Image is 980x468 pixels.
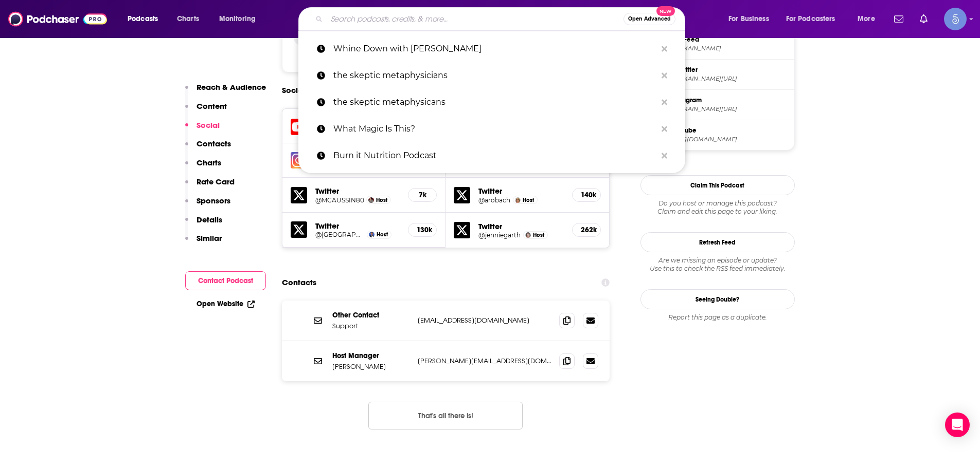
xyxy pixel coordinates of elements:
button: Nothing here. [368,402,523,429]
p: Host Manager [332,351,409,360]
span: Host [523,197,534,203]
img: User Profile [944,8,967,30]
p: Whine Down with Jana Kramer [333,35,656,62]
a: What Magic Is This? [298,116,685,142]
h5: Twitter [315,186,400,196]
p: [EMAIL_ADDRESS][DOMAIN_NAME] [418,316,551,325]
span: More [858,12,875,26]
input: Search podcasts, credits, & more... [327,11,623,27]
span: Charts [177,12,199,26]
p: Rate Card [197,177,235,186]
span: feeds.megaphone.fm [671,45,790,52]
p: Charts [197,158,221,167]
p: Burn it Nutrition Podcast [333,142,656,169]
span: Open Advanced [628,16,671,22]
span: Host [377,231,388,238]
a: @MCAUSSIN80 [315,196,364,204]
button: Refresh Feed [640,232,795,252]
span: YouTube [671,126,790,135]
a: Instagram[DOMAIN_NAME][URL] [645,94,790,116]
h5: 262k [581,226,592,234]
img: Podchaser - Follow, Share and Rate Podcasts [8,9,107,29]
p: [PERSON_NAME][EMAIL_ADDRESS][DOMAIN_NAME] [418,357,551,365]
button: Content [185,101,227,120]
button: Open AdvancedNew [623,13,675,25]
a: Open Website [197,299,255,308]
span: For Podcasters [786,12,835,26]
span: instagram.com/whinedownpodcast [671,105,790,113]
span: New [656,6,675,16]
img: T. J. Holmes [369,232,375,237]
img: Jennie Garth [525,232,531,238]
button: Sponsors [185,196,230,215]
button: Show profile menu [944,8,967,30]
div: Search podcasts, credits, & more... [308,7,695,31]
span: Instagram [671,96,790,105]
p: What Magic Is This? [333,116,656,142]
button: Contacts [185,139,231,158]
p: Support [332,322,409,330]
div: Report this page as a duplicate. [640,313,795,322]
a: Show notifications dropdown [890,10,907,28]
span: Host [533,232,544,238]
h5: @arobach [478,196,510,204]
div: Are we missing an episode or update? Use this to check the RSS feed immediately. [640,256,795,273]
p: Contacts [197,139,231,148]
span: Logged in as Spiral5-G1 [944,8,967,30]
div: Open Intercom Messenger [945,413,970,437]
p: the skeptic metaphysicans [333,89,656,116]
h5: 130k [417,226,428,234]
a: Whine Down with [PERSON_NAME] [298,35,685,62]
button: Rate Card [185,177,235,196]
h2: Socials [282,81,309,100]
a: X/Twitter[DOMAIN_NAME][URL] [645,64,790,85]
p: [PERSON_NAME] [332,362,409,371]
p: Social [197,120,220,130]
div: Claim and edit this page to your liking. [640,199,795,216]
button: Reach & Audience [185,82,266,101]
p: Reach & Audience [197,82,266,92]
span: Podcasts [128,12,158,26]
span: Do you host or manage this podcast? [640,199,795,208]
h2: Contacts [282,273,316,292]
button: open menu [850,11,888,27]
img: Amy Robach [515,197,521,203]
a: Seeing Double? [640,289,795,309]
h5: Twitter [478,186,564,196]
span: RSS Feed [671,35,790,44]
button: open menu [212,11,269,27]
a: Show notifications dropdown [916,10,932,28]
a: the skeptic metaphysicans [298,89,685,116]
button: Contact Podcast [185,271,266,290]
h5: Twitter [315,221,400,231]
img: Mike Caussin [368,197,374,203]
a: @[GEOGRAPHIC_DATA] [315,231,365,238]
a: the skeptic metaphysicians [298,62,685,89]
span: X/Twitter [671,65,790,74]
img: iconImage [291,152,307,169]
button: Similar [185,233,222,252]
button: Details [185,215,222,234]
a: Burn it Nutrition Podcast [298,142,685,169]
h5: 140k [581,191,592,199]
span: twitter.com/kramergirl [671,75,790,83]
button: open menu [721,11,782,27]
span: Host [376,197,387,203]
button: Claim This Podcast [640,175,795,195]
p: the skeptic metaphysicians [333,62,656,89]
a: @jenniegarth [478,231,521,239]
span: Monitoring [219,12,256,26]
p: Details [197,215,222,224]
button: Social [185,120,220,139]
h5: 7k [417,191,428,199]
button: Charts [185,158,221,177]
button: open menu [779,11,850,27]
p: Other Contact [332,311,409,320]
a: YouTube[URL][DOMAIN_NAME] [645,124,790,146]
